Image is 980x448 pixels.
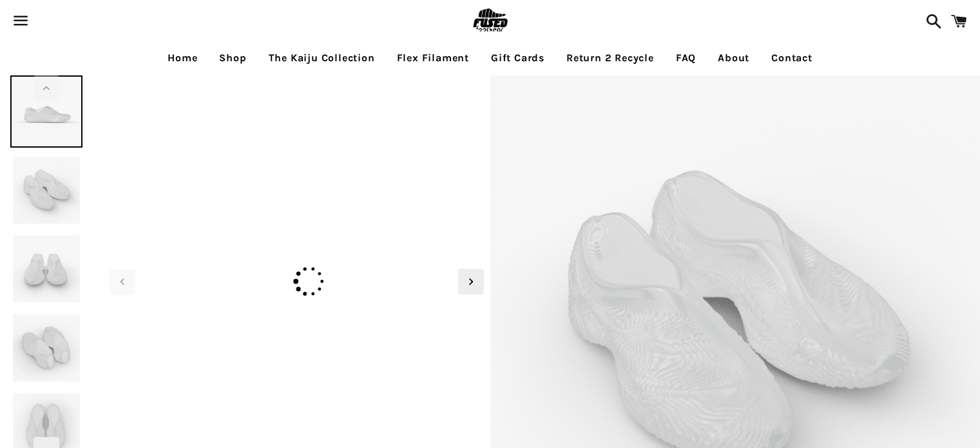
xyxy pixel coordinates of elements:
div: Next slide [458,269,484,295]
img: [3D printed Shoes] - lightweight custom 3dprinted shoes sneakers sandals fused footwear [10,154,82,226]
img: [3D printed Shoes] - lightweight custom 3dprinted shoes sneakers sandals fused footwear [103,82,490,87]
a: Return 2 Recycle [557,42,664,74]
div: Previous slide [110,269,135,295]
a: Gift Cards [481,42,554,74]
a: Contact [762,42,822,74]
a: Shop [209,42,256,74]
a: Flex Filament [387,42,479,74]
a: FAQ [666,42,706,74]
a: The Kaiju Collection [259,42,385,74]
img: [3D printed Shoes] - lightweight custom 3dprinted shoes sneakers sandals fused footwear [10,312,82,384]
a: About [708,42,759,74]
a: Home [158,42,207,74]
img: [3D printed Shoes] - lightweight custom 3dprinted shoes sneakers sandals fused footwear [10,233,82,305]
img: [3D printed Shoes] - lightweight custom 3dprinted shoes sneakers sandals fused footwear [10,75,82,148]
